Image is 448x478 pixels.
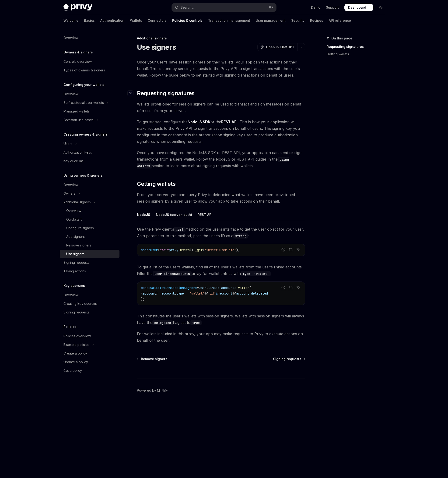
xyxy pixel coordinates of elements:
[143,291,156,295] span: account
[249,291,251,295] span: .
[137,149,305,169] span: Once you have configured the NodeJS SDK or REST API, your application can send or sign transactio...
[63,35,78,41] div: Overview
[137,357,167,361] a: Remove signers
[197,286,199,290] span: =
[137,180,175,188] span: Getting wallets
[141,286,150,290] span: const
[295,247,301,253] button: Ask AI
[269,6,273,9] span: ⌘ K
[327,43,388,50] a: Requesting signatures
[128,90,137,97] a: Navigate to header
[158,248,160,252] span: =
[60,90,119,98] a: Overview
[137,59,305,78] span: Once your user’s have session signers on their wallets, your app can take actions on their behalf...
[216,291,219,295] span: in
[63,333,91,339] div: Policies overview
[60,207,119,215] a: Overview
[63,191,75,196] div: Owners
[60,291,119,299] a: Overview
[63,4,92,11] img: dark logo
[63,132,108,137] h5: Creating owners & signers
[137,43,176,51] h1: Use signers
[180,248,189,252] span: users
[137,226,305,239] span: Use the Privy client’s method on the users interface to get the user object for your user. As a p...
[208,286,236,290] span: linked_accounts
[208,291,216,295] span: 'id'
[141,248,150,252] span: const
[189,291,204,295] span: 'wallet'
[137,313,305,326] span: This constitutes the user’s wallets with session signers. Wallets with session signers will alway...
[251,291,268,295] span: delegated
[377,4,385,11] button: Toggle dark mode
[348,5,366,10] span: Dashboard
[148,15,167,26] a: Connectors
[232,291,236,295] span: &&
[63,173,103,178] h5: Using owners & signers
[153,271,192,276] code: user.linkedAccounts
[60,267,119,275] a: Taking actions
[295,285,301,291] button: Ask AI
[236,286,238,290] span: .
[63,49,93,55] h5: Owners & signers
[63,309,89,315] div: Signing requests
[156,291,158,295] span: )
[63,368,82,373] div: Get a policy
[63,292,78,298] div: Overview
[66,208,81,214] div: Overview
[63,15,78,26] a: Welcome
[137,209,150,220] div: NodeJS
[60,34,119,42] a: Overview
[63,91,78,97] div: Overview
[311,5,320,10] a: Demo
[141,357,167,361] span: Remove signers
[156,209,192,220] div: NodeJS (server-auth)
[63,199,91,205] div: Additional signers
[137,330,305,344] span: For wallets included in this array, your app may make requests to Privy to execute actions on beh...
[66,251,84,257] div: Use signers
[60,140,119,148] button: Toggle Users section
[60,98,119,107] button: Toggle Self-custodial user wallets section
[60,349,119,358] a: Create a policy
[130,15,142,26] a: Wallets
[63,67,105,73] div: Types of owners & signers
[329,15,351,26] a: API reference
[60,181,119,189] a: Overview
[172,15,203,26] a: Policies & controls
[60,366,119,375] a: Get a policy
[63,182,78,188] div: Overview
[204,248,236,252] span: 'insert-user-did'
[219,291,232,295] span: account
[273,357,301,361] span: Signing requests
[60,308,119,316] a: Signing requests
[238,286,249,290] span: filter
[208,15,250,26] a: Transaction management
[137,119,305,145] span: To get started, configure the or the . This is how your application will make requests to the Pri...
[190,320,202,325] code: true
[256,15,286,26] a: User management
[60,189,119,198] button: Toggle Owners section
[195,248,203,252] span: _get
[60,198,119,206] button: Toggle Additional signers section
[66,225,94,231] div: Configure signers
[161,291,175,295] span: account
[60,57,119,66] a: Controls overview
[175,291,176,295] span: .
[60,224,119,232] a: Configure signers
[63,351,87,356] div: Create a policy
[288,285,294,291] button: Copy the contents from the code block
[203,248,204,252] span: (
[60,358,119,366] a: Update a policy
[184,291,189,295] span: ===
[60,107,119,116] a: Managed wallets
[150,248,158,252] span: user
[176,291,184,295] span: type
[66,217,82,222] div: Quickstart
[137,101,305,114] span: Wallets provisioned for session signers can be used to transact and sign messages on behalf of a ...
[63,82,105,88] h5: Configuring your wallets
[291,15,304,26] a: Security
[160,248,169,252] span: await
[63,268,86,274] div: Taking actions
[331,35,352,41] span: On this page
[310,15,323,26] a: Recipes
[188,119,210,124] a: NodeJS SDK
